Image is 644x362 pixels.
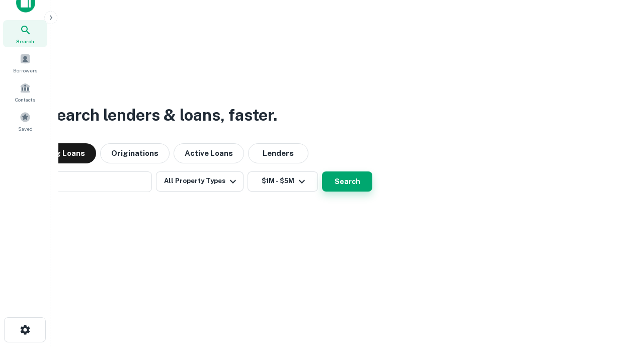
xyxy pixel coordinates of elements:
[248,143,308,163] button: Lenders
[15,96,35,104] span: Contacts
[248,171,318,192] button: $1M - $5M
[3,78,47,106] a: Contacts
[18,125,33,133] span: Saved
[156,171,244,192] button: All Property Types
[100,143,170,163] button: Originations
[46,103,277,127] h3: Search lenders & loans, faster.
[13,66,37,74] span: Borrowers
[3,49,47,76] a: Borrowers
[594,282,644,330] iframe: Chat Widget
[3,20,47,47] a: Search
[322,171,372,192] button: Search
[174,143,244,163] button: Active Loans
[16,37,34,45] span: Search
[3,108,47,135] a: Saved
